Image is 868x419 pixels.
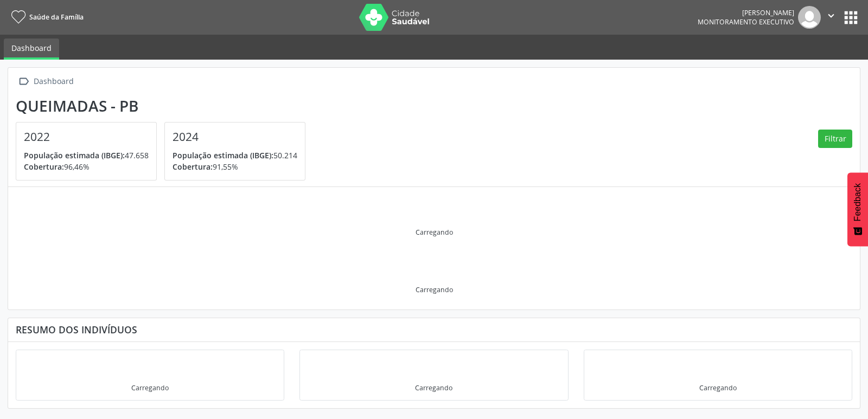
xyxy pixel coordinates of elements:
[24,162,64,172] span: Cobertura:
[173,150,297,161] p: 50.214
[173,162,213,172] span: Cobertura:
[31,74,75,89] div: Dashboard
[24,161,149,172] p: 96,46%
[699,383,737,392] div: Carregando
[173,150,273,160] span: População estimada (IBGE):
[841,8,860,27] button: apps
[798,6,821,29] img: img
[24,130,149,144] h4: 2022
[24,150,125,160] span: População estimada (IBGE):
[24,150,149,161] p: 47.658
[853,183,863,221] span: Feedback
[415,383,452,392] div: Carregando
[16,74,31,89] i: 
[173,161,297,172] p: 91,55%
[818,130,852,148] button: Filtrar
[821,6,841,29] button: 
[698,8,794,17] div: [PERSON_NAME]
[16,324,852,336] div: Resumo dos indivíduos
[16,74,75,89] a:  Dashboard
[8,8,84,26] a: Saúde da Família
[825,10,837,22] i: 
[173,130,297,144] h4: 2024
[416,228,453,237] div: Carregando
[416,285,453,294] div: Carregando
[131,383,169,392] div: Carregando
[4,38,59,60] a: Dashboard
[698,17,794,27] span: Monitoramento Executivo
[29,12,84,22] span: Saúde da Família
[847,172,868,246] button: Feedback - Mostrar pesquisa
[16,97,313,115] div: Queimadas - PB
